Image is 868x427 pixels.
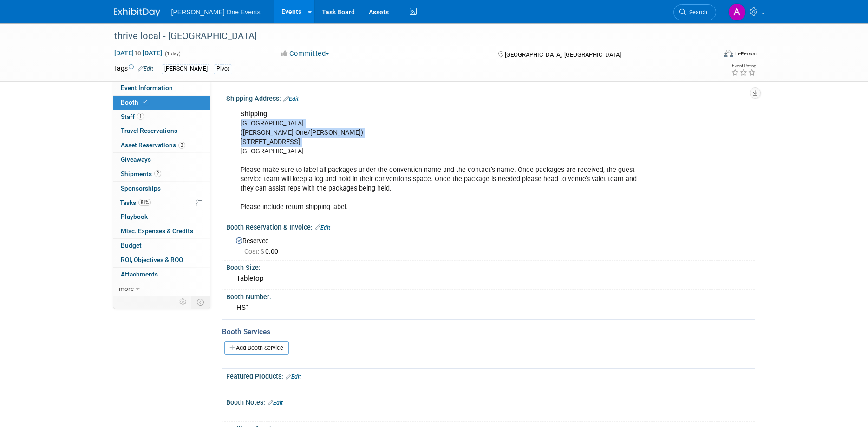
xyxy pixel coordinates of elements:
span: Giveaways [121,156,151,163]
a: Add Booth Service [224,341,289,355]
a: Giveaways [113,153,210,167]
div: Featured Products: [226,369,755,381]
a: Tasks81% [113,196,210,210]
span: Shipments [121,170,161,177]
span: Playbook [121,213,148,220]
div: Booth Notes: [226,395,755,407]
u: Shipping [241,110,267,118]
span: Search [686,9,707,16]
div: Pivot [214,64,232,74]
span: Booth [121,99,149,106]
a: Edit [283,96,299,102]
a: ROI, Objectives & ROO [113,253,210,267]
a: Edit [268,400,283,406]
a: Event Information [113,81,210,95]
div: thrive local - [GEOGRAPHIC_DATA] [111,28,702,45]
i: Booth reservation complete [143,99,147,105]
div: Booth Number: [226,290,755,302]
a: Misc. Expenses & Credits [113,224,210,238]
td: Personalize Event Tab Strip [175,296,191,308]
span: 81% [138,199,151,206]
img: Format-Inperson.png [724,50,733,57]
div: Booth Services [222,327,755,337]
a: Edit [315,224,330,231]
a: Edit [286,374,301,380]
span: to [134,49,143,57]
a: Edit [138,66,153,72]
a: Travel Reservations [113,124,210,138]
img: ExhibitDay [114,8,160,17]
div: HS1 [233,301,748,315]
div: [GEOGRAPHIC_DATA] ([PERSON_NAME] One/[PERSON_NAME]) [STREET_ADDRESS] [GEOGRAPHIC_DATA] Please mak... [234,105,653,217]
span: [DATE] [DATE] [114,49,163,57]
a: Budget [113,239,210,253]
span: [GEOGRAPHIC_DATA], [GEOGRAPHIC_DATA] [505,51,621,58]
span: Event Information [121,84,173,92]
span: Sponsorships [121,184,161,192]
a: Search [673,4,716,20]
div: Event Format [661,48,757,62]
span: Budget [121,242,142,249]
span: Cost: $ [244,248,265,255]
span: 3 [178,142,185,149]
td: Toggle Event Tabs [191,296,210,308]
a: Attachments [113,268,210,282]
a: Sponsorships [113,182,210,196]
span: (1 day) [164,51,181,57]
div: Reserved [233,234,748,256]
a: Asset Reservations3 [113,138,210,152]
span: Asset Reservations [121,141,185,149]
span: 2 [154,170,161,177]
span: ROI, Objectives & ROO [121,256,183,263]
a: Booth [113,96,210,110]
div: Shipping Address: [226,92,755,104]
div: Event Rating [731,64,756,68]
a: Staff1 [113,110,210,124]
button: Committed [278,49,333,59]
span: [PERSON_NAME] One Events [171,8,261,16]
div: Booth Reservation & Invoice: [226,220,755,232]
div: In-Person [735,50,757,57]
span: Staff [121,113,144,120]
img: Amanda Bartschi [728,3,746,21]
div: Tabletop [233,271,748,286]
a: more [113,282,210,296]
a: Playbook [113,210,210,224]
span: Tasks [120,199,151,206]
div: [PERSON_NAME] [162,64,210,74]
span: more [119,285,134,292]
td: Tags [114,64,153,74]
span: 0.00 [244,248,282,255]
a: Shipments2 [113,167,210,181]
span: Misc. Expenses & Credits [121,227,193,235]
span: Travel Reservations [121,127,177,134]
span: Attachments [121,270,158,278]
span: 1 [137,113,144,120]
div: Booth Size: [226,261,755,272]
